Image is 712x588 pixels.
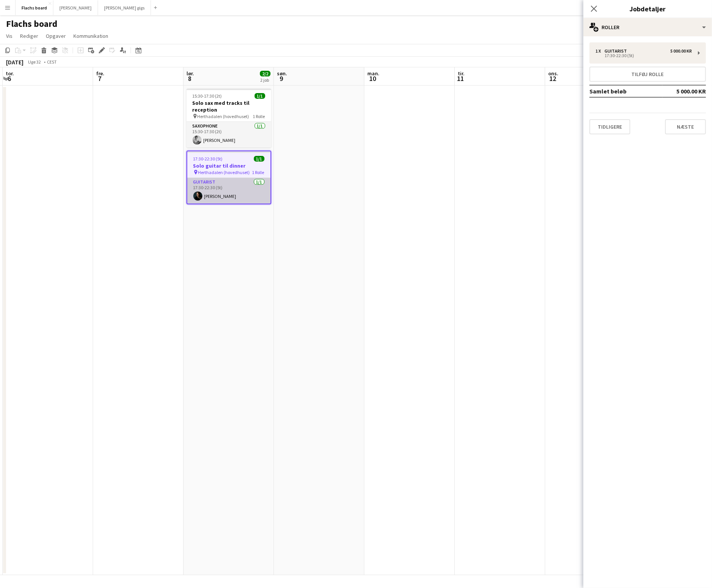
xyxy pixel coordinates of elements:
[47,59,57,65] div: CEST
[367,70,379,77] span: man.
[187,162,270,169] h3: Solo guitar til dinner
[95,74,104,83] span: 7
[16,0,53,15] button: Flachs board
[670,48,692,54] div: 5 000.00 KR
[605,48,630,54] div: Guitarist
[260,71,270,76] span: 2/2
[96,70,104,77] span: fre.
[3,31,16,41] a: Vis
[20,33,38,39] span: Rediger
[260,77,270,83] div: 2 job
[548,70,558,77] span: ons.
[187,178,270,204] app-card-role: Guitarist1/117:30-22:30 (5t)[PERSON_NAME]
[187,100,271,113] h3: Solo sax med tracks til reception
[185,74,194,83] span: 8
[46,33,66,39] span: Opgaver
[6,33,12,39] span: Vis
[662,85,706,97] td: 5 000.00 KR
[187,122,271,148] app-card-role: Saxophone1/115:30-17:30 (2t)[PERSON_NAME]
[276,74,287,83] span: 9
[589,67,706,82] button: Tilføj rolle
[595,54,692,58] div: 17:30-22:30 (5t)
[547,74,558,83] span: 12
[198,170,250,175] span: Herthadalen (hovedhuset)
[458,70,465,77] span: tir.
[253,114,265,119] span: 1 Rolle
[187,151,271,204] app-job-card: 17:30-22:30 (5t)1/1Solo guitar til dinner Herthadalen (hovedhuset)1 RolleGuitarist1/117:30-22:30 ...
[197,114,249,119] span: Herthadalen (hovedhuset)
[589,85,662,97] td: Samlet beløb
[6,70,14,77] span: tor.
[70,31,111,41] a: Kommunikation
[187,70,194,77] span: lør.
[255,93,265,99] span: 1/1
[457,74,465,83] span: 11
[5,74,14,83] span: 6
[366,74,379,83] span: 10
[665,119,706,134] button: Næste
[583,18,712,36] div: Roller
[254,156,264,162] span: 1/1
[589,119,630,134] button: Tidligere
[193,93,222,99] span: 15:30-17:30 (2t)
[25,59,44,65] span: Uge 32
[6,18,58,30] h1: Flachs board
[43,31,69,41] a: Opgaver
[6,58,23,66] div: [DATE]
[595,48,605,54] div: 1 x
[277,70,287,77] span: søn.
[73,33,108,39] span: Kommunikation
[583,4,712,14] h3: Jobdetaljer
[53,0,98,15] button: [PERSON_NAME]
[17,31,41,41] a: Rediger
[187,89,271,148] app-job-card: 15:30-17:30 (2t)1/1Solo sax med tracks til reception Herthadalen (hovedhuset)1 RolleSaxophone1/11...
[193,156,223,162] span: 17:30-22:30 (5t)
[252,170,264,175] span: 1 Rolle
[98,0,151,15] button: [PERSON_NAME] gigs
